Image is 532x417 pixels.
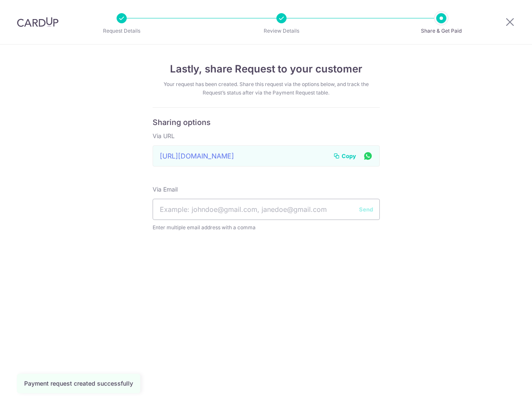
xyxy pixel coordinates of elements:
[153,80,380,97] div: Your request has been created. Share this request via the options below, and track the Request’s ...
[250,27,313,35] p: Review Details
[17,17,58,27] img: CardUp
[153,223,380,232] span: Enter multiple email address with a comma
[24,379,133,388] div: Payment request created successfully
[153,132,175,140] label: Via URL
[410,27,473,35] p: Share & Get Paid
[153,199,380,220] input: Example: johndoe@gmail.com, janedoe@gmail.com
[153,185,178,194] label: Via Email
[153,61,380,77] h4: Lastly, share Request to your customer
[359,205,373,214] button: Send
[153,118,380,128] h6: Sharing options
[333,152,356,160] button: Copy
[90,27,153,35] p: Request Details
[342,152,356,160] span: Copy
